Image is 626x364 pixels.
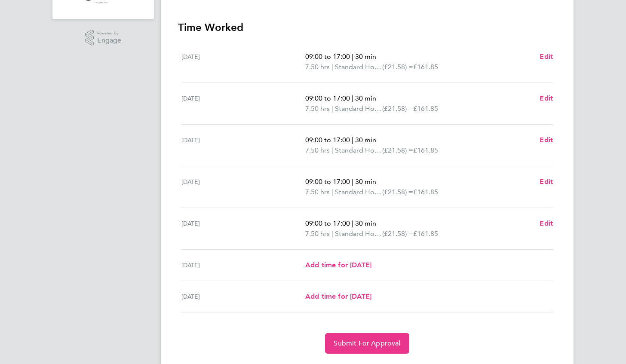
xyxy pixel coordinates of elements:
[540,219,553,227] span: Edit
[97,37,121,44] span: Engage
[181,291,305,302] div: [DATE]
[335,145,382,156] span: Standard Hourly
[335,104,382,114] span: Standard Hourly
[413,188,438,196] span: £161.85
[305,229,330,238] span: 7.50 hrs
[335,187,382,197] span: Standard Hourly
[382,229,413,238] span: (£21.58) =
[413,146,438,154] span: £161.85
[355,94,376,102] span: 30 min
[305,260,371,270] a: Add time for [DATE]
[305,136,350,144] span: 09:00 to 17:00
[325,333,409,354] button: Submit For Approval
[334,339,400,348] span: Submit For Approval
[355,177,376,186] span: 30 min
[305,94,350,102] span: 09:00 to 17:00
[181,260,305,270] div: [DATE]
[413,229,438,238] span: £161.85
[382,146,413,154] span: (£21.58) =
[352,52,353,61] span: |
[540,52,553,61] span: Edit
[178,21,556,34] h3: Time Worked
[540,52,553,62] a: Edit
[331,188,333,196] span: |
[181,135,305,156] div: [DATE]
[331,229,333,238] span: |
[540,94,553,102] span: Edit
[382,63,413,71] span: (£21.58) =
[352,136,353,144] span: |
[540,177,553,186] span: Edit
[413,63,438,71] span: £161.85
[181,218,305,239] div: [DATE]
[352,177,353,186] span: |
[540,136,553,144] span: Edit
[540,135,553,145] a: Edit
[540,93,553,104] a: Edit
[331,104,333,113] span: |
[181,177,305,197] div: [DATE]
[355,219,376,227] span: 30 min
[305,146,330,154] span: 7.50 hrs
[382,104,413,113] span: (£21.58) =
[305,188,330,196] span: 7.50 hrs
[331,63,333,71] span: |
[305,219,350,227] span: 09:00 to 17:00
[305,292,371,300] span: Add time for [DATE]
[355,136,376,144] span: 30 min
[413,104,438,113] span: £161.85
[85,30,122,46] a: Powered byEngage
[352,94,353,102] span: |
[305,177,350,186] span: 09:00 to 17:00
[305,291,371,302] a: Add time for [DATE]
[335,62,382,72] span: Standard Hourly
[331,146,333,154] span: |
[540,218,553,229] a: Edit
[305,63,330,71] span: 7.50 hrs
[540,177,553,187] a: Edit
[355,52,376,61] span: 30 min
[181,93,305,114] div: [DATE]
[305,261,371,269] span: Add time for [DATE]
[305,52,350,61] span: 09:00 to 17:00
[305,104,330,113] span: 7.50 hrs
[382,188,413,196] span: (£21.58) =
[97,30,121,37] span: Powered by
[352,219,353,227] span: |
[181,52,305,72] div: [DATE]
[335,229,382,239] span: Standard Hourly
